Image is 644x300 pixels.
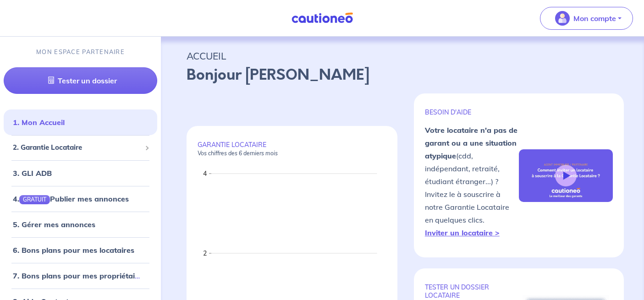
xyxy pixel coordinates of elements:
p: TESTER un dossier locataire [425,283,519,300]
a: 7. Bons plans pour mes propriétaires [13,271,146,280]
p: Mon compte [573,13,616,24]
a: 5. Gérer mes annonces [13,220,95,229]
div: 1. Mon Accueil [4,113,157,131]
a: Inviter un locataire > [425,228,500,237]
div: 4.GRATUITPublier mes annonces [4,190,157,208]
text: 4 [203,169,207,178]
a: 3. GLI ADB [13,169,52,178]
div: 5. Gérer mes annonces [4,215,157,234]
p: BESOIN D'AIDE [425,108,519,116]
img: video-gli-new-none.jpg [519,149,613,202]
p: ACCUEIL [187,48,618,64]
div: 7. Bons plans pour mes propriétaires [4,267,157,285]
a: 4.GRATUITPublier mes annonces [13,194,129,203]
a: Tester un dossier [4,67,157,94]
p: GARANTIE LOCATAIRE [198,141,386,157]
img: illu_account_valid_menu.svg [555,11,570,26]
div: 3. GLI ADB [4,164,157,182]
p: MON ESPACE PARTENAIRE [36,48,125,56]
em: Vos chiffres des 6 derniers mois [198,150,278,157]
img: Cautioneo [288,12,357,24]
button: illu_account_valid_menu.svgMon compte [540,7,633,30]
div: 2. Garantie Locataire [4,139,157,157]
span: 2. Garantie Locataire [13,142,141,153]
text: 2 [203,249,207,257]
p: Bonjour [PERSON_NAME] [187,64,618,86]
div: 6. Bons plans pour mes locataires [4,241,157,259]
p: (cdd, indépendant, retraité, étudiant étranger...) ? Invitez le à souscrire à notre Garantie Loca... [425,124,519,239]
a: 6. Bons plans pour mes locataires [13,245,134,255]
a: 1. Mon Accueil [13,118,65,127]
strong: Votre locataire n'a pas de garant ou a une situation atypique [425,125,517,160]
